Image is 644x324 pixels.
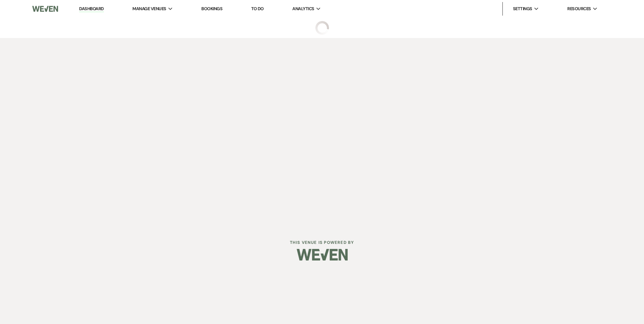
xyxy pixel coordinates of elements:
span: Analytics [292,5,314,12]
img: Weven Logo [297,243,348,267]
span: Settings [513,5,532,12]
a: Bookings [201,6,222,12]
a: Dashboard [79,6,104,12]
a: To Do [251,6,264,12]
span: Resources [567,5,591,12]
img: loading spinner [315,21,329,35]
span: Manage Venues [132,5,166,12]
img: Weven Logo [32,2,58,16]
